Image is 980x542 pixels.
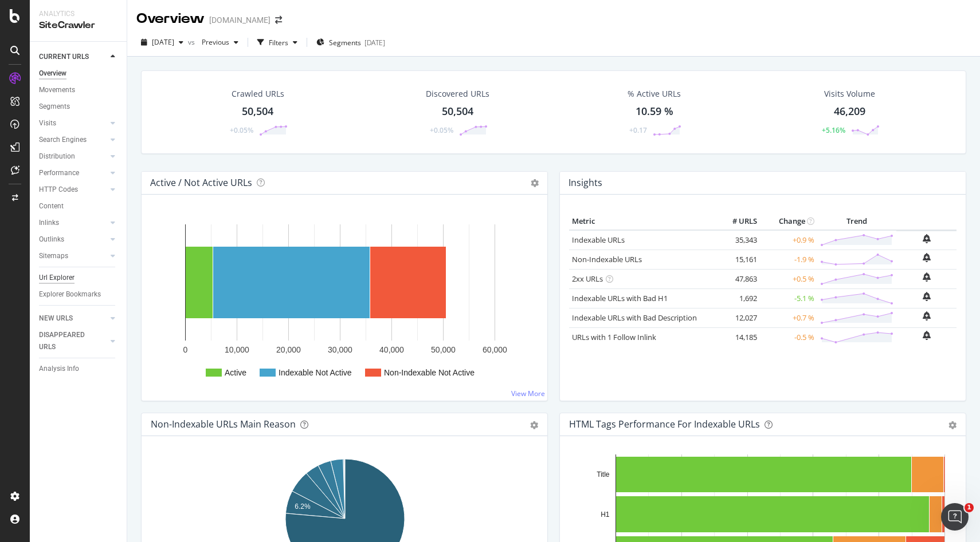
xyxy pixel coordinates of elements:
div: arrow-right-arrow-left [275,16,282,24]
div: Visits Volume [824,88,875,100]
td: 47,863 [714,269,760,288]
div: Inlinks [39,217,59,229]
iframe: Intercom live chat [941,503,969,531]
div: CURRENT URLS [39,51,89,63]
a: NEW URLS [39,312,107,325]
a: Non-Indexable URLs [572,254,642,264]
a: Content [39,200,119,212]
a: DISAPPEARED URLS [39,329,107,353]
div: Mots-clés [144,68,173,75]
button: Filters [253,33,302,52]
div: Movements [39,84,75,96]
a: URLs with 1 Follow Inlink [572,332,656,342]
div: bell-plus [923,234,931,243]
text: 10,000 [225,345,249,354]
div: +5.16% [822,125,845,135]
div: bell-plus [923,272,931,282]
div: Domaine: [DOMAIN_NAME] [30,30,130,39]
button: [DATE] [136,33,188,52]
a: Url Explorer [39,272,119,284]
text: 30,000 [328,345,352,354]
div: DISAPPEARED URLS [39,329,97,353]
div: Explorer Bookmarks [39,288,101,300]
div: A chart. [151,213,538,391]
div: [DOMAIN_NAME] [209,14,271,26]
th: Trend [817,213,896,230]
div: Analysis Info [39,363,79,375]
div: bell-plus [923,331,931,340]
a: Explorer Bookmarks [39,288,119,300]
div: bell-plus [923,292,931,301]
td: 14,185 [714,327,760,347]
span: 2025 Sep. 6th [152,37,174,47]
div: Filters [269,38,288,48]
a: Overview [39,68,119,80]
div: Segments [39,101,70,113]
td: -5.1 % [760,288,817,308]
a: CURRENT URLS [39,51,107,63]
td: 15,161 [714,250,760,269]
td: +0.7 % [760,308,817,327]
a: Indexable URLs [572,235,625,245]
div: Url Explorer [39,272,75,284]
div: Crawled URLs [232,88,284,100]
a: Segments [39,101,119,113]
div: +0.17 [629,125,647,135]
div: Distribution [39,151,75,163]
div: HTTP Codes [39,184,78,196]
i: Options [531,179,539,187]
text: 40,000 [379,345,404,354]
td: 35,343 [714,230,760,250]
text: 20,000 [276,345,301,354]
text: 60,000 [483,345,507,354]
a: Sitemaps [39,250,107,262]
td: +0.9 % [760,230,817,250]
div: gear [530,421,538,429]
text: Indexable Not Active [279,368,352,377]
a: Indexable URLs with Bad H1 [572,293,668,303]
span: Segments [329,38,361,48]
a: Movements [39,84,119,96]
text: Title [597,470,610,478]
div: gear [948,421,957,429]
text: Non-Indexable Not Active [384,368,475,377]
div: 46,209 [834,104,865,119]
div: Content [39,200,64,212]
div: HTML Tags Performance for Indexable URLs [569,418,760,430]
div: 50,504 [242,104,273,119]
img: tab_keywords_by_traffic_grey.svg [132,66,141,76]
div: +0.05% [430,125,453,135]
a: Analysis Info [39,363,119,375]
div: SiteCrawler [39,19,117,32]
div: Outlinks [39,234,64,246]
td: -1.9 % [760,250,817,269]
text: 0 [183,345,188,354]
a: Inlinks [39,217,107,229]
a: View More [511,389,545,398]
text: 50,000 [431,345,456,354]
a: Outlinks [39,234,107,246]
button: Segments[DATE] [312,33,390,52]
text: 6.2% [295,503,311,511]
td: -0.5 % [760,327,817,347]
div: v 4.0.25 [32,18,56,27]
span: vs [188,37,197,47]
div: bell-plus [923,253,931,262]
div: Overview [39,68,66,80]
div: bell-plus [923,311,931,321]
div: % Active URLs [628,88,681,100]
div: Overview [136,9,205,29]
h4: Insights [569,175,602,191]
text: H1 [601,511,610,519]
div: Performance [39,167,79,179]
div: Non-Indexable URLs Main Reason [151,418,296,430]
th: # URLS [714,213,760,230]
th: Change [760,213,817,230]
div: 50,504 [442,104,473,119]
div: [DATE] [364,38,385,48]
span: Previous [197,37,229,47]
td: 12,027 [714,308,760,327]
img: website_grey.svg [18,30,28,39]
a: Performance [39,167,107,179]
td: 1,692 [714,288,760,308]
